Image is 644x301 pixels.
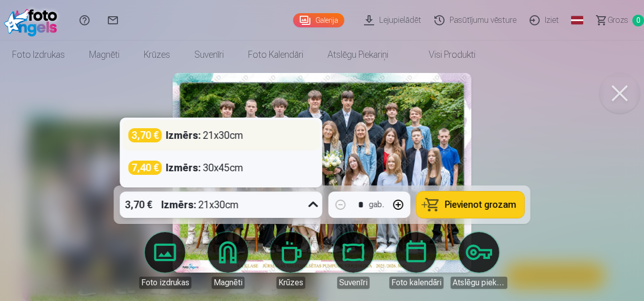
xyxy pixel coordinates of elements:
a: Atslēgu piekariņi [315,41,400,69]
a: Suvenīri [182,41,236,69]
strong: Izmērs : [162,198,196,212]
a: Visi produkti [400,41,488,69]
button: Pievienot grozam [417,192,525,218]
div: gab. [369,199,384,211]
div: 7,40 € [129,161,162,175]
a: Magnēti [199,232,256,289]
a: Magnēti [77,41,132,69]
img: /fa3 [4,4,62,36]
div: Foto izdrukas [139,277,191,289]
span: 0 [632,15,644,26]
a: Krūzes [262,232,319,289]
div: 30x45cm [166,161,244,175]
div: 21x30cm [162,192,239,218]
strong: Izmērs : [166,161,201,175]
a: Galerija [293,13,344,27]
div: 21x30cm [166,128,244,142]
div: Magnēti [212,277,245,289]
div: Atslēgu piekariņi [451,277,507,289]
a: Suvenīri [325,232,382,289]
div: 3,70 € [129,128,162,142]
a: Atslēgu piekariņi [451,232,507,289]
a: Foto kalendāri [388,232,445,289]
a: Foto izdrukas [137,232,193,289]
a: Foto kalendāri [236,41,315,69]
div: Krūzes [276,277,305,289]
a: Krūzes [132,41,182,69]
div: Suvenīri [337,277,370,289]
div: 3,70 € [120,192,157,218]
div: Foto kalendāri [389,277,444,289]
span: Pievienot grozam [445,200,516,209]
strong: Izmērs : [166,128,201,142]
span: Grozs [608,14,628,26]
